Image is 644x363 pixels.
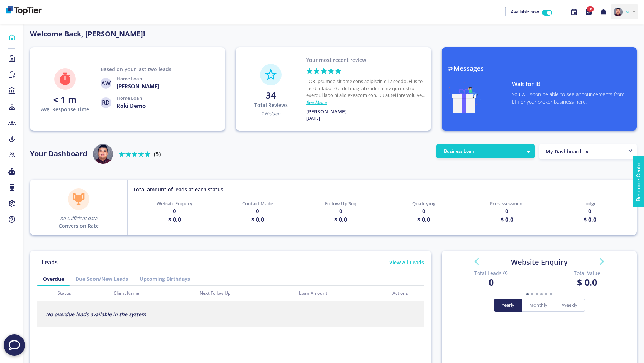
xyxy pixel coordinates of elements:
[6,2,46,10] span: Resource Centre
[114,290,191,296] div: Client Name
[614,8,623,16] img: e310ebdf-1855-410b-9d61-d1abdff0f2ad-637831748356285317.png
[494,299,522,312] button: yearly
[550,289,552,299] li: Goto slide 6
[117,95,142,101] span: Home Loan
[389,259,424,266] p: View All Leads
[173,207,176,215] h5: 0
[117,75,142,82] span: Home Loan
[392,290,420,296] div: Actions
[546,148,581,155] span: My Dashboard
[133,186,223,193] p: Total amount of leads at each status
[154,150,161,158] b: (5)
[117,102,146,109] h4: Roki Demo
[540,289,543,299] li: Goto slide 4
[447,65,631,73] h3: Messages
[256,207,259,215] h5: 0
[101,78,111,89] span: AW
[334,215,347,224] h4: $ 0.0
[200,290,291,296] div: Next Follow Up
[41,106,89,113] p: Avg. Response Time
[325,200,356,207] p: Follow Up Seq
[58,290,105,296] div: Status
[454,269,529,277] span: Total Leads
[30,148,87,159] p: Your Dashboard
[299,290,384,296] div: Loan Amount
[522,299,555,312] button: monthly
[37,272,70,285] a: Overdue
[555,299,585,312] button: weekly
[117,83,159,90] h4: [PERSON_NAME]
[545,289,547,299] li: Goto slide 5
[412,200,435,207] p: Qualifying
[157,200,192,207] p: Website Enquiry
[261,110,280,117] span: 1 Hidden
[59,222,99,230] p: Conversion Rate
[526,289,529,299] li: Goto slide 1
[306,99,327,106] a: See More
[339,207,342,215] h5: 0
[436,144,535,158] button: Business Loan
[583,200,596,207] p: Lodge
[53,93,77,106] strong: < 1 m
[512,90,631,106] p: You will soon be able to see announcements from Effi or your broker business here.
[422,207,425,215] h5: 0
[306,78,426,99] p: LOR Ipsumdo sit ame cons adipiscin eli 7 seddo. Eius te incid utlabor 0 etdol mag, al e adminimv ...
[101,97,111,108] span: RD
[37,286,53,301] th: Overdue Icon
[37,258,62,266] p: Leads
[588,207,591,215] h5: 0
[505,207,508,215] h5: 0
[60,215,97,221] span: no sufficient data
[251,215,264,224] h4: $ 0.0
[168,215,181,224] h4: $ 0.0
[93,144,113,164] img: user
[449,258,630,266] h3: Website Enquiry
[70,272,134,285] a: Due Soon/New Leads
[476,289,602,299] ol: Select a slide to display
[306,108,347,115] p: [PERSON_NAME]
[490,200,524,207] p: Pre-assessment
[266,89,276,101] strong: 34
[536,289,538,299] li: Goto slide 3
[306,56,366,64] p: Your most recent review
[6,6,42,15] img: bd260d39-06d4-48c8-91ce-4964555bf2e4-638900413960370303.png
[584,215,596,224] h4: $ 0.0
[134,272,196,285] a: Upcoming Birthdays
[501,215,513,224] h4: $ 0.0
[417,215,430,224] h4: $ 0.0
[30,29,431,39] p: Welcome Back, [PERSON_NAME]!
[447,81,482,113] img: gift
[512,81,631,88] h4: Wait for it!
[306,115,320,122] p: [DATE]
[242,200,273,207] p: Contact Made
[550,277,624,288] h4: $ 0.0
[454,277,529,288] h4: 0
[587,6,594,12] span: 146
[581,4,596,20] button: 146
[101,65,171,73] p: Based on your last two leads
[550,269,624,277] span: Total Value
[254,101,288,109] p: Total Reviews
[531,289,533,299] li: Goto slide 2
[389,259,424,272] a: View All Leads
[46,311,146,318] i: No overdue leads available in the system
[511,9,539,15] span: Available now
